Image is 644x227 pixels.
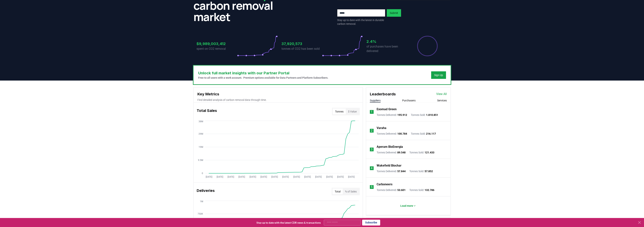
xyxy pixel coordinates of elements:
p: spent on CO2 removal [196,47,237,51]
tspan: [DATE] [293,176,300,178]
tspan: 0 [202,172,203,175]
a: Aperam BioEnergia [377,145,403,149]
p: 5 [371,185,372,189]
p: Tonnes Sold : [411,113,438,117]
p: tonnes of CO2 has been sold [281,47,322,51]
tspan: [DATE] [315,176,322,178]
button: Load more [397,202,419,210]
span: 121.433 [425,151,434,154]
tspan: [DATE] [238,176,245,178]
p: 4 [371,166,372,170]
p: Find detailed analysis of carbon removal data through time. [197,98,359,102]
h3: 2.4% [366,39,407,44]
tspan: 750K [198,213,203,215]
button: % of Sales [343,189,359,195]
span: 1.810.851 [426,113,438,116]
button: Total [332,189,343,195]
tspan: 19M [199,146,203,148]
span: 89.548 [397,151,406,154]
button: Sign Up [431,71,446,79]
p: Tonnes Sold : [409,151,434,154]
p: Load more [400,204,413,208]
a: Exomad Green [377,107,397,112]
tspan: [DATE] [271,176,278,178]
p: Tonnes Sold : [409,188,434,192]
tspan: 29M [199,133,203,135]
span: 57.844 [397,170,406,173]
tspan: 1M [200,200,203,203]
p: Tonnes Sold : [411,132,436,136]
span: 100.784 [397,132,407,135]
button: $ Value [346,109,359,115]
tspan: [DATE] [348,176,355,178]
h3: Unlock full market insights with our Partner Portal [198,70,328,76]
p: 2 [371,128,372,133]
div: Percentage of sales delivered [417,35,438,57]
tspan: [DATE] [216,176,223,178]
tspan: [DATE] [282,176,289,178]
tspan: [DATE] [249,176,256,178]
span: 53.601 [397,189,406,192]
span: 132.786 [425,189,434,192]
h3: 37,920,573 [281,41,322,47]
h3: $9,989,003,412 [196,41,237,47]
p: of purchases have been delivered [366,44,407,53]
p: 1 [371,110,372,114]
tspan: 38M [199,120,203,123]
button: Submit [387,9,401,17]
button: Services [437,99,447,102]
span: 57.852 [425,170,433,173]
a: Varaha [377,126,386,130]
p: Tonnes Delivered : [377,188,406,192]
button: Suppliers [370,99,381,102]
tspan: [DATE] [206,176,212,178]
p: Tonnes Delivered : [377,132,407,136]
p: Tonnes Delivered : [377,151,406,154]
button: Purchasers [402,99,416,102]
span: 216.117 [426,132,436,135]
p: Tonnes Sold : [409,169,433,173]
tspan: [DATE] [337,176,344,178]
a: View All [436,92,447,96]
h3: Leaderboards [370,91,396,97]
p: Stay up to date with the latest in durable carbon removal. [337,18,385,26]
tspan: [DATE] [304,176,311,178]
a: Wakefield Biochar [377,163,401,168]
p: Tonnes Delivered : [377,113,407,117]
h3: Key Metrics [197,91,359,97]
p: 3 [371,147,372,152]
tspan: [DATE] [326,176,333,178]
tspan: [DATE] [228,176,234,178]
h3: Total Sales [197,108,217,115]
tspan: 9.5M [198,159,203,161]
a: Sign Up [434,73,443,77]
p: Free to all users with a work account. Premium options available for Data Partners and Platform S... [198,76,328,80]
a: Carboneers [377,182,392,187]
p: Tonnes Delivered : [377,169,406,173]
h3: Deliveries [197,188,215,195]
span: 195.912 [397,113,407,116]
button: Tonnes [333,109,346,115]
tspan: [DATE] [260,176,267,178]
